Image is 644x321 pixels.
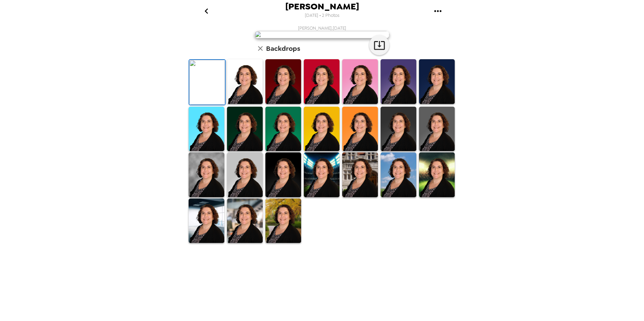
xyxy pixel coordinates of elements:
[266,43,300,54] h6: Backdrops
[255,31,389,38] img: user
[189,60,225,105] img: Original
[305,11,340,20] span: [DATE] • 2 Photos
[285,2,359,11] span: [PERSON_NAME]
[298,25,346,31] span: [PERSON_NAME] , [DATE]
